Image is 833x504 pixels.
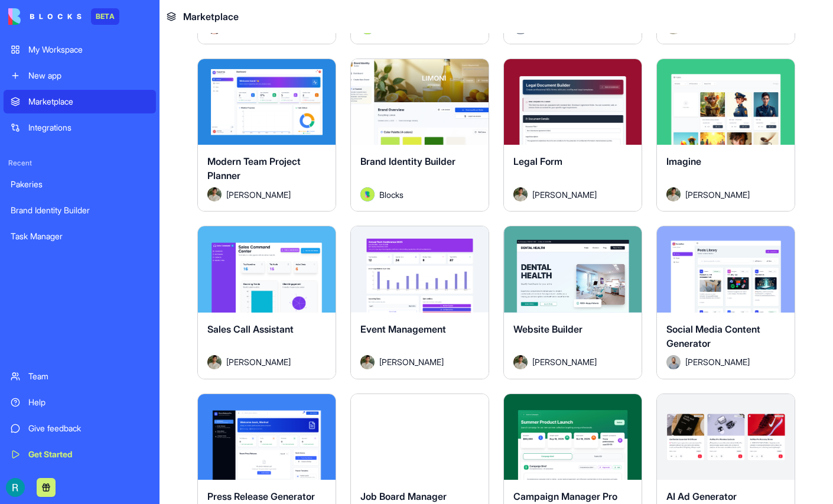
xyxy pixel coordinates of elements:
a: My Workspace [4,38,156,61]
a: Brand Identity Builder [4,199,156,222]
span: [PERSON_NAME] [685,188,750,201]
span: [PERSON_NAME] [226,356,291,368]
a: Modern Team Project PlannerAvatar[PERSON_NAME] [197,58,336,212]
span: Brand Identity Builder [360,155,455,167]
a: Website BuilderAvatar[PERSON_NAME] [503,226,642,379]
div: Task Manager [11,230,149,242]
a: Integrations [4,116,156,139]
a: BETA [8,8,119,25]
span: [PERSON_NAME] [532,356,597,368]
span: neutral face reaction [188,420,219,443]
a: Brand Identity BuilderAvatarBlocks [350,58,489,212]
span: 😞 [164,420,181,443]
span: Social Media Content Generator [666,323,760,349]
span: Imagine [666,155,701,167]
a: Get Started [4,443,156,466]
div: BETA [91,8,119,25]
img: Avatar [513,355,528,369]
span: Blocks [379,188,404,201]
span: AI Ad Generator [666,490,737,502]
span: [PERSON_NAME] [379,356,444,368]
span: 😃 [225,420,242,443]
img: Avatar [513,187,528,201]
span: [PERSON_NAME] [685,356,750,368]
span: 😐 [194,420,211,443]
img: Avatar [666,355,681,369]
span: Website Builder [513,323,583,335]
div: Integrations [28,122,149,134]
a: Team [4,365,156,388]
img: logo [8,8,82,25]
div: Close [378,5,399,26]
span: disappointed reaction [157,420,188,443]
div: Brand Identity Builder [11,204,149,216]
span: Legal Form [513,155,562,167]
a: Help [4,391,156,414]
span: Marketplace [183,9,239,24]
div: Marketplace [28,96,149,108]
div: Pakeries [11,178,149,190]
div: New app [28,70,149,82]
div: My Workspace [28,44,149,56]
img: Avatar [666,187,681,201]
span: Modern Team Project Planner [207,155,301,181]
a: Sales Call AssistantAvatar[PERSON_NAME] [197,226,336,379]
span: [PERSON_NAME] [226,188,291,201]
img: ACg8ocIQaqk-1tPQtzwxiZ7ZlP6dcFgbwUZ5nqaBNAw22a2oECoLioo=s96-c [6,478,25,497]
a: Legal FormAvatar[PERSON_NAME] [503,58,642,212]
img: Avatar [360,355,375,369]
span: [PERSON_NAME] [532,188,597,201]
img: Avatar [207,355,222,369]
button: go back [8,5,30,27]
a: Marketplace [4,90,156,113]
div: Help [28,396,149,408]
button: Collapse window [355,5,378,27]
a: Pakeries [4,173,156,196]
div: Did this answer your question? [14,408,392,421]
a: Task Manager [4,225,156,248]
span: Sales Call Assistant [207,323,294,335]
span: Job Board Manager [360,490,447,502]
div: Team [28,370,149,382]
a: Event ManagementAvatar[PERSON_NAME] [350,226,489,379]
img: Avatar [207,187,222,201]
span: Event Management [360,323,446,335]
div: Give feedback [28,422,149,434]
img: Avatar [360,187,375,201]
a: Open in help center [156,458,250,467]
span: Campaign Manager Pro [513,490,617,502]
div: Get Started [28,448,149,460]
span: smiley reaction [219,420,249,443]
a: ImagineAvatar[PERSON_NAME] [656,58,795,212]
a: New app [4,64,156,87]
a: Social Media Content GeneratorAvatar[PERSON_NAME] [656,226,795,379]
a: Give feedback [4,417,156,440]
span: Recent [4,158,156,168]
